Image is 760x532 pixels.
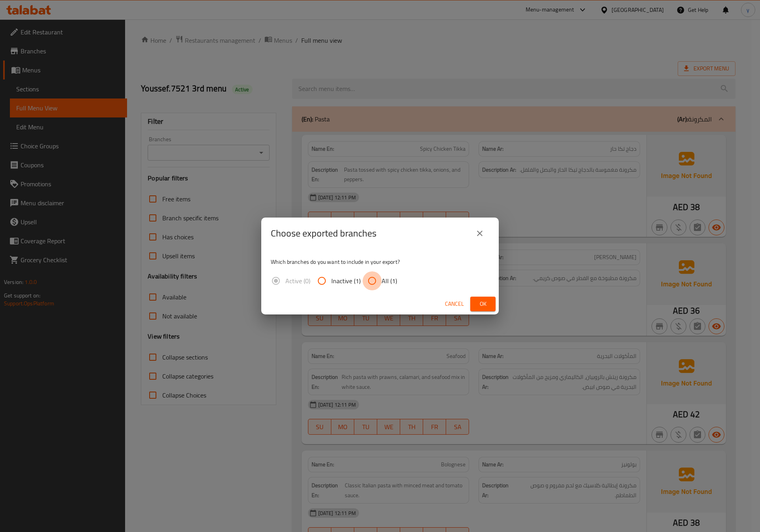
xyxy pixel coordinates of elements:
button: close [470,224,489,243]
span: All (1) [382,276,397,286]
span: Inactive (1) [331,276,361,286]
span: Active (0) [285,276,310,286]
h2: Choose exported branches [271,227,376,240]
p: Which branches do you want to include in your export? [271,258,489,266]
span: Cancel [445,299,464,309]
span: Ok [477,299,489,309]
button: Ok [470,297,496,311]
button: Cancel [442,297,467,311]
